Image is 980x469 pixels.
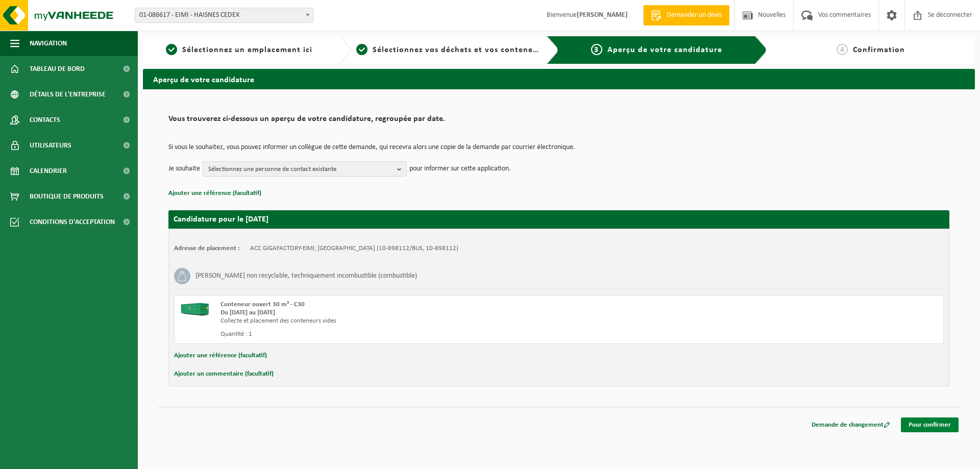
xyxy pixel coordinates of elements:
font: Demander un devis [667,11,722,19]
font: Ajouter une référence (facultatif) [174,352,267,359]
span: 01-086617 - EIMI - HAISNES CEDEX [135,8,313,23]
a: Demande de changement [804,417,898,432]
font: 01-086617 - EIMI - HAISNES CEDEX [139,11,239,19]
font: Demande de changement [812,422,884,428]
font: Sélectionnez une personne de contact existante [208,166,336,172]
span: 01-086617 - EIMI - HAISNES CEDEX [135,8,313,22]
font: Sélectionnez vos déchets et vos conteneurs [373,46,545,54]
font: Aperçu de votre candidature [607,46,722,54]
font: pour informer sur cette application. [409,165,511,172]
font: Adresse de placement : [174,245,240,252]
font: Vous trouverez ci-dessous un aperçu de votre candidature, regroupée par date. [168,115,445,123]
font: Se déconnecter [928,11,972,19]
font: Sélectionnez un emplacement ici [182,46,312,54]
font: [PERSON_NAME] non recyclable, techniquement incombustible (combustible) [195,272,417,280]
font: Nouvelles [758,11,786,19]
font: Si vous le souhaitez, vous pouvez informer un collègue de cette demande, qui recevra alors une co... [168,143,575,151]
font: Ajouter un commentaire (facultatif) [174,371,274,377]
font: Conditions d'acceptation [30,218,115,226]
font: Bienvenue [547,11,577,19]
font: 1 [169,46,174,54]
font: Du [DATE] au [DATE] [220,309,275,316]
font: Utilisateurs [30,142,71,150]
font: Collecte et placement des conteneurs vides [220,317,336,324]
font: Conteneur ouvert 30 m³ - C30 [220,301,305,308]
button: Ajouter une référence (facultatif) [174,349,267,362]
a: Demander un devis [643,5,729,26]
a: 2Sélectionnez vos déchets et vos conteneurs [356,44,539,56]
button: Sélectionnez une personne de contact existante [203,161,407,177]
font: Contacts [30,116,60,124]
font: Navigation [30,40,67,47]
font: Détails de l'entreprise [30,91,106,98]
font: Tableau de bord [30,65,85,73]
font: Confirmation [853,46,905,54]
font: Aperçu de votre candidature [153,76,254,84]
font: Quantité : 1 [220,331,252,337]
font: ACC GIGAFACTORY-EIMI, [GEOGRAPHIC_DATA] (10-898112/BUS, 10-898112) [250,245,458,252]
font: 2 [359,46,364,54]
font: Vos commentaires [818,11,871,19]
font: 4 [840,46,845,54]
button: Ajouter un commentaire (facultatif) [174,367,274,381]
font: Pour confirmer [909,422,951,428]
font: Je souhaite [168,165,200,172]
font: Boutique de produits [30,193,104,201]
a: 1Sélectionnez un emplacement ici [148,44,331,56]
font: Ajouter une référence (facultatif) [168,190,261,196]
font: Calendrier [30,167,67,175]
img: HK-XC-30-GN-00.png [180,301,210,316]
font: 3 [594,46,599,54]
button: Ajouter une référence (facultatif) [168,187,261,200]
font: [PERSON_NAME] [577,11,628,19]
font: Candidature pour le [DATE] [174,215,268,224]
a: Pour confirmer [901,417,959,432]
